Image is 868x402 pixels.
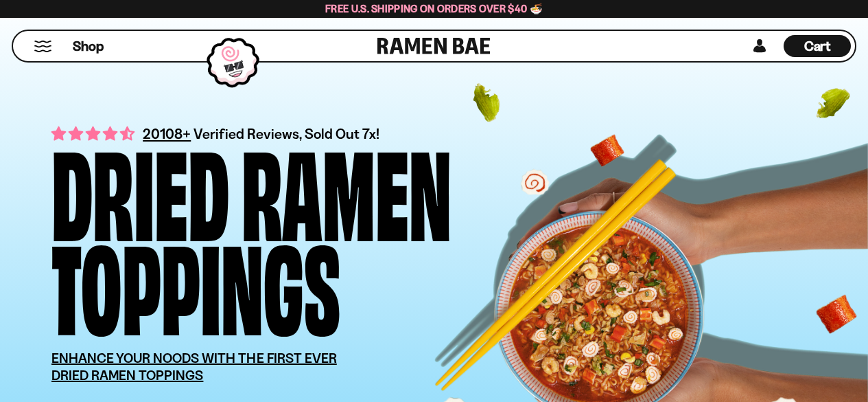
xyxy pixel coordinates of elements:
[51,235,340,329] div: Toppings
[73,37,104,56] span: Shop
[784,31,851,61] a: Cart
[73,35,104,57] a: Shop
[34,41,52,52] button: Mobile Menu Trigger
[51,350,337,383] u: ENHANCE YOUR NOODS WITH THE FIRST EVER DRIED RAMEN TOPPINGS
[51,141,229,235] div: Dried
[242,141,451,235] div: Ramen
[325,2,543,15] span: Free U.S. Shipping on Orders over $40 🍜
[804,38,831,54] span: Cart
